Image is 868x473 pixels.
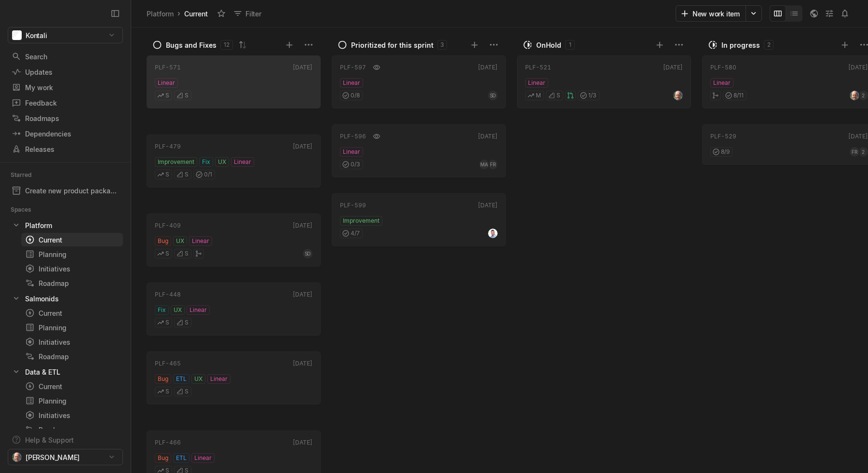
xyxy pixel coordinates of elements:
a: Planning [21,394,123,407]
a: Feedback [8,95,123,110]
div: [DATE] [478,201,498,210]
img: profile.jpeg [12,452,22,462]
span: S [185,387,189,396]
div: Starred [11,170,43,180]
div: PLF-597 [340,63,366,72]
div: board and list toggle [770,5,802,22]
div: PLF-599[DATE]Improvement4/7 [332,190,506,249]
span: MA [480,160,488,169]
button: Kontali [8,27,123,43]
button: S [174,91,191,100]
a: Updates [8,65,123,79]
a: PLF-596[DATE]Linear0/3MAFR [332,124,506,177]
div: Initiatives [25,410,119,420]
span: Bug [158,375,168,383]
button: Change to mode list_view [786,5,802,22]
span: Linear [528,79,545,87]
button: New work item [676,5,746,22]
span: Linear [234,158,251,166]
div: Salmonids [25,294,59,304]
span: 2 [862,147,865,157]
span: FR [490,160,495,169]
a: PLF-448[DATE]FixUXLinearSS [147,283,321,336]
a: Initiatives [21,335,123,349]
a: Planning [21,321,123,334]
span: SD [305,249,311,258]
div: [DATE] [293,290,312,299]
div: PLF-479 [155,142,181,151]
span: UX [174,306,182,314]
div: PLF-529 [710,132,736,141]
span: 2 [862,91,865,100]
div: grid [332,53,510,473]
a: Create new product package: "Edge Shrimp/Vannamei -Trade & Harvest" [8,184,123,197]
div: Search [12,52,119,62]
div: grid [147,53,325,473]
span: Kontali [26,30,47,41]
div: › [177,9,180,18]
span: SD [490,91,496,100]
div: [DATE] [293,63,312,72]
div: 3 [437,40,447,50]
span: 8 / 11 [733,91,744,100]
div: PLF-521 [525,63,551,72]
div: [DATE] [663,63,683,72]
div: PLF-599 [340,201,366,210]
a: Roadmap [21,423,123,436]
a: Initiatives [21,262,123,275]
div: Spaces [11,205,43,215]
a: Platform [145,7,176,20]
span: 0 / 8 [351,91,360,100]
a: Initiatives [21,408,123,422]
div: [DATE] [848,132,868,141]
button: Change to mode board_view [770,5,786,22]
div: PLF-596[DATE]Linear0/3MAFR [332,122,506,180]
div: 1 [565,40,575,50]
div: My work [12,82,119,93]
a: PLF-599[DATE]Improvement4/7 [332,193,506,246]
span: Linear [158,79,175,87]
div: PLF-466 [155,438,181,447]
a: Salmonids [8,292,123,305]
span: Improvement [158,158,194,166]
a: PLF-597[DATE]Linear0/8SD [332,55,506,108]
div: Platform [147,9,174,19]
div: PLF-571 [155,63,181,72]
a: PLF-479[DATE]ImprovementFixUXLinearSS0/1 [147,135,321,188]
div: PLF-479[DATE]ImprovementFixUXLinearSS0/1 [147,132,321,190]
div: PLF-409[DATE]BugUXLinearSSSD [147,211,321,270]
span: FR [852,147,857,157]
div: PLF-448 [155,290,181,299]
span: M [536,91,541,100]
div: Planning [25,323,119,333]
button: S [155,91,172,100]
div: 2 [764,40,773,50]
div: [DATE] [293,438,312,447]
div: Create new product package: "Edge Shrimp/Vannamei -Trade & Harvest" [25,186,119,196]
span: S [165,318,169,327]
span: S [165,91,169,100]
a: Current [21,306,123,320]
div: Bugs and Fixes [166,40,217,50]
div: Releases [12,144,119,154]
div: Current [182,7,210,20]
span: UX [218,158,226,166]
div: [DATE] [848,63,868,72]
a: Releases [8,142,123,156]
div: Feedback [12,98,119,108]
a: Data & ETL [8,365,123,378]
div: Dependencies [12,129,119,139]
span: S [185,170,189,179]
div: Prioritized for this sprint [351,40,434,50]
span: S [185,249,189,258]
a: Roadmap [21,350,123,363]
div: PLF-409 [155,221,181,230]
span: 0 / 1 [204,170,212,179]
a: Planning [21,247,123,261]
div: PLF-448[DATE]FixUXLinearSS [147,280,321,338]
span: UX [194,375,203,383]
span: [PERSON_NAME] [26,452,80,462]
div: Platform [8,218,123,232]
